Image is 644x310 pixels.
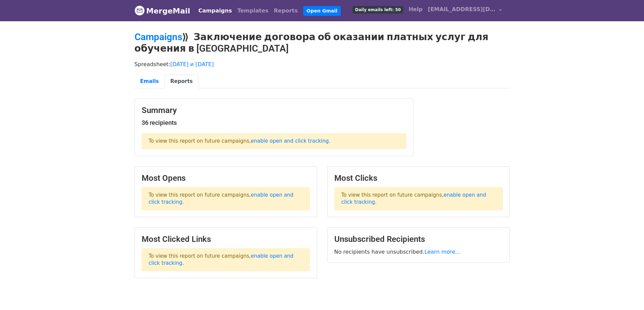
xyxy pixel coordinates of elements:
p: No recipients have unsubscribed. [334,248,503,255]
a: Reports [271,4,301,18]
h5: 36 recipients [142,119,406,126]
a: Daily emails left: 50 [350,3,406,16]
p: Spreadsheet: [135,61,510,68]
img: MergeMail logo [135,5,145,16]
a: Open Gmail [303,6,341,16]
h2: ⟫ Заключение договора об оказании платных услуг для обучения в [GEOGRAPHIC_DATA] [135,31,510,54]
a: Templates [235,4,271,18]
h3: Most Clicked Links [142,234,310,244]
h3: Summary [142,106,406,115]
a: enable open and click tracking [341,192,486,205]
a: Help [406,3,425,16]
a: Learn more... [425,249,461,255]
a: [EMAIL_ADDRESS][DOMAIN_NAME] [425,3,504,19]
a: Reports [165,75,198,88]
a: [DATE] и [DATE] [170,61,214,67]
p: To view this report on future campaigns, . [142,248,310,271]
h3: Unsubscribed Recipients [334,234,503,244]
h3: Most Clicks [334,173,503,183]
span: Daily emails left: 50 [353,6,403,13]
p: To view this report on future campaigns, . [142,133,406,149]
p: To view this report on future campaigns, . [334,187,503,210]
a: enable open and click tracking [251,138,329,144]
a: MergeMail [135,4,190,18]
a: Emails [135,75,165,88]
a: Campaigns [135,31,182,43]
h3: Most Opens [142,173,310,183]
a: Campaigns [196,4,235,18]
a: enable open and click tracking [149,253,294,266]
a: enable open and click tracking [149,192,294,205]
p: To view this report on future campaigns, . [142,187,310,210]
span: [EMAIL_ADDRESS][DOMAIN_NAME] [428,5,496,13]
